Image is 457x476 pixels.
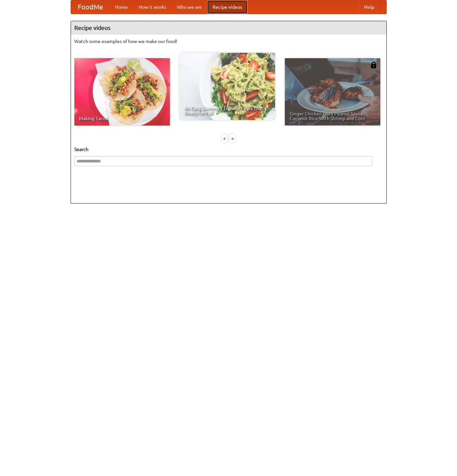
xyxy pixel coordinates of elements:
a: An Easy, Summery Tomato Pasta That's Ready for Fall [180,53,275,120]
a: Making Tacos [74,58,170,125]
a: Home [110,0,133,14]
img: 483408.png [370,62,377,68]
a: Recipe videos [207,0,247,14]
span: An Easy, Summery Tomato Pasta That's Ready for Fall [184,106,270,115]
div: « [222,134,228,143]
a: Help [359,0,380,14]
h4: Recipe videos [71,21,386,35]
p: Watch some examples of how we make our food! [74,38,383,45]
span: Making Tacos [79,116,165,121]
a: How it works [133,0,172,14]
a: FoodMe [71,0,110,14]
h5: Search [74,146,383,153]
div: » [229,134,235,143]
a: Who we are [172,0,207,14]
